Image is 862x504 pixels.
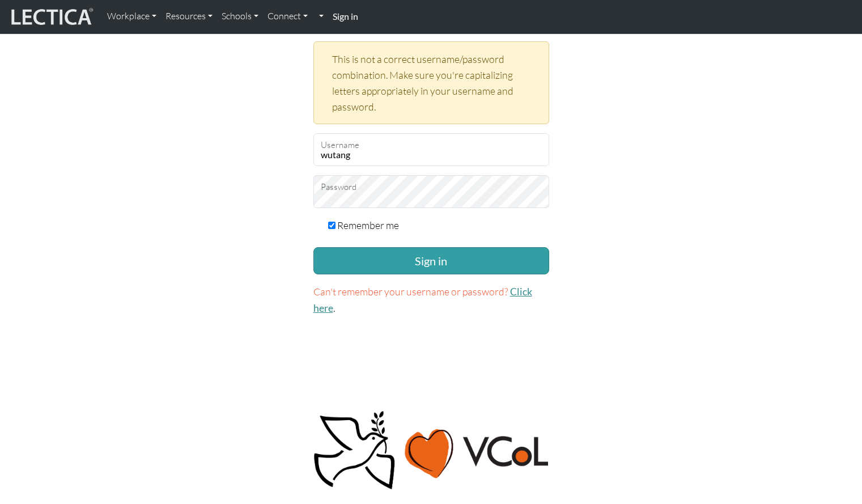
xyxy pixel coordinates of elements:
[333,11,358,22] strong: Sign in
[310,409,553,492] img: Peace, love, VCoL
[313,285,508,298] span: Can't remember your username or password?
[313,133,549,166] input: Username
[263,5,312,28] a: Connect
[313,41,549,125] div: This is not a correct username/password combination. Make sure you're capitalizing letters approp...
[217,5,263,28] a: Schools
[103,5,161,28] a: Workplace
[161,5,217,28] a: Resources
[313,247,549,274] button: Sign in
[313,283,549,316] p: .
[313,286,532,314] a: Click here
[9,6,94,28] img: lecticalive
[337,217,399,233] label: Remember me
[328,5,363,29] a: Sign in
